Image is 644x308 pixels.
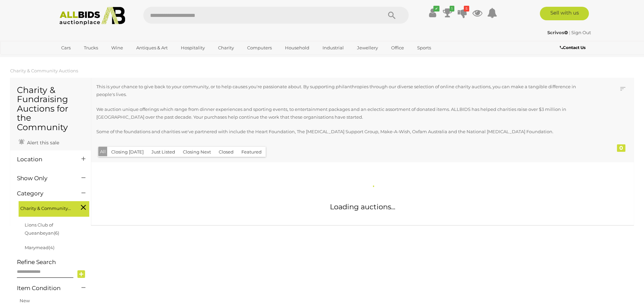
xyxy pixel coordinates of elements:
[318,42,348,53] a: Industrial
[107,42,127,53] a: Wine
[457,7,468,19] a: 5
[147,147,179,157] button: Just Listed
[353,42,382,53] a: Jewellery
[17,190,71,197] h4: Category
[17,175,71,182] h4: Show Only
[25,140,59,146] span: Alert this sale
[25,222,59,235] a: Lions Club of Queanbeyan(6)
[237,147,266,157] button: Featured
[560,45,586,50] b: Contact Us
[215,147,238,157] button: Closed
[433,6,439,11] i: ✔
[281,42,314,53] a: Household
[540,7,589,20] a: Sell with us
[176,42,209,53] a: Hospitality
[547,30,569,35] a: Scrivos
[547,30,568,35] strong: Scrivos
[49,245,54,250] span: (4)
[57,42,75,53] a: Cars
[443,7,453,19] a: 1
[107,147,148,157] button: Closing [DATE]
[17,86,84,132] h1: Charity & Fundraising Auctions for the Community
[57,53,114,65] a: [GEOGRAPHIC_DATA]
[56,7,129,25] img: Allbids.com.au
[98,147,108,157] button: All
[17,156,71,163] h4: Location
[96,83,579,99] p: This is your chance to give back to your community, or to help causes you're passionate about. By...
[20,203,71,212] span: Charity & Community Auctions
[17,259,89,265] h4: Refine Search
[571,30,591,35] a: Sign Out
[428,7,438,19] a: ✔
[79,42,102,53] a: Trucks
[569,30,570,35] span: |
[387,42,408,53] a: Office
[214,42,238,53] a: Charity
[20,298,30,303] a: New
[179,147,215,157] button: Closing Next
[464,6,469,11] i: 5
[54,230,59,236] span: (6)
[132,42,172,53] a: Antiques & Art
[413,42,435,53] a: Sports
[450,6,454,11] i: 1
[25,245,54,250] a: Marymead(4)
[96,105,579,121] p: We auction unique offerings which range from dinner experiences and sporting events, to entertain...
[96,128,579,136] p: Some of the foundations and charities we've partnered with include the Heart Foundation, The [MED...
[560,44,587,51] a: Contact Us
[330,203,395,211] span: Loading auctions...
[17,285,71,291] h4: Item Condition
[10,68,78,73] a: Charity & Community Auctions
[243,42,276,53] a: Computers
[375,7,409,24] button: Search
[17,137,61,147] a: Alert this sale
[617,144,625,152] div: 0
